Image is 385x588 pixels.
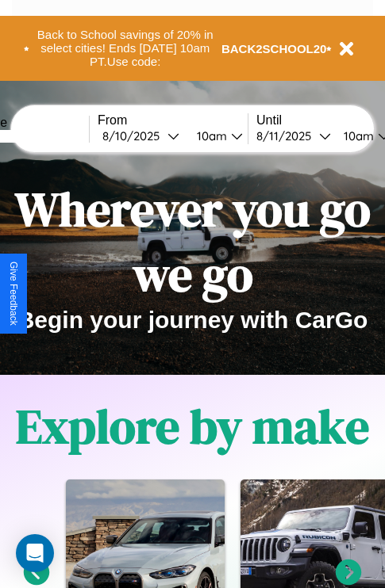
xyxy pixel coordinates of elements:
[184,128,248,144] button: 10am
[98,113,248,128] label: From
[102,128,167,143] div: 8 / 10 / 2025
[16,534,54,572] div: Open Intercom Messenger
[29,24,221,73] button: Back to School savings of 20% in select cities! Ends [DATE] 10am PT.Use code:
[256,128,319,143] div: 8 / 11 / 2025
[336,128,378,143] div: 10am
[221,42,327,55] b: BACK2SCHOOL20
[189,128,231,143] div: 10am
[8,262,19,326] div: Give Feedback
[16,394,369,459] h1: Explore by make
[98,128,184,144] button: 8/10/2025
